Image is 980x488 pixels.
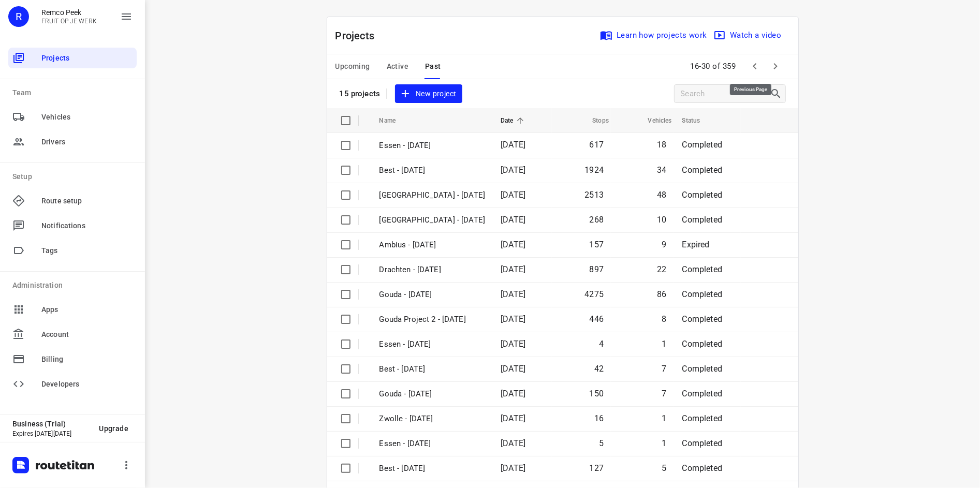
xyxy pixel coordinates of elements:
[657,190,666,200] span: 48
[682,240,710,249] span: Expired
[8,349,137,369] div: Billing
[501,165,525,175] span: [DATE]
[335,28,383,43] p: Projects
[8,131,137,152] div: Drivers
[379,165,486,176] p: Best - Monday
[590,264,604,274] span: 897
[682,364,723,374] span: Completed
[501,289,525,299] span: [DATE]
[41,53,133,64] span: Projects
[682,289,723,299] span: Completed
[682,114,714,127] span: Status
[379,463,486,475] p: Best - Thursday
[12,280,137,291] p: Administration
[501,240,525,249] span: [DATE]
[379,413,486,425] p: Zwolle - Friday
[682,140,723,150] span: Completed
[41,245,133,256] span: Tags
[379,239,486,251] p: Ambius - Monday
[662,240,666,249] span: 9
[662,389,666,398] span: 7
[8,6,29,27] div: R
[8,190,137,211] div: Route setup
[379,189,486,201] p: [GEOGRAPHIC_DATA] - [DATE]
[682,438,723,448] span: Completed
[379,388,486,400] p: Gouda - Friday
[662,463,666,473] span: 5
[662,314,666,324] span: 8
[8,48,137,68] div: Projects
[501,463,525,473] span: [DATE]
[682,190,723,200] span: Completed
[590,215,604,225] span: 268
[635,114,672,127] span: Vehicles
[682,463,723,473] span: Completed
[395,84,462,103] button: New project
[41,354,133,365] span: Billing
[590,314,604,324] span: 446
[501,314,525,324] span: [DATE]
[12,87,137,98] p: Team
[682,339,723,349] span: Completed
[379,264,486,276] p: Drachten - Monday
[682,264,723,274] span: Completed
[8,324,137,345] div: Account
[8,299,137,320] div: Apps
[590,140,604,150] span: 617
[682,314,723,324] span: Completed
[765,56,786,77] span: Next Page
[657,264,666,274] span: 22
[599,339,604,349] span: 4
[501,389,525,398] span: [DATE]
[379,363,486,375] p: Best - Friday
[340,89,381,98] p: 15 projects
[379,289,486,301] p: Gouda - Monday
[41,379,133,390] span: Developers
[584,190,604,200] span: 2513
[657,215,666,225] span: 10
[12,420,91,428] p: Business (Trial)
[501,190,525,200] span: [DATE]
[501,364,525,374] span: [DATE]
[12,430,91,437] p: Expires [DATE][DATE]
[657,165,666,175] span: 34
[8,107,137,127] div: Vehicles
[681,86,770,102] input: Search projects
[594,413,604,423] span: 16
[41,18,97,25] p: FRUIT OP JE WERK
[657,140,666,150] span: 18
[401,87,456,100] span: New project
[657,289,666,299] span: 86
[41,112,133,123] span: Vehicles
[682,413,723,423] span: Completed
[99,424,128,433] span: Upgrade
[594,364,604,374] span: 42
[501,140,525,150] span: [DATE]
[379,314,486,326] p: Gouda Project 2 - Monday
[501,339,525,349] span: [DATE]
[41,220,133,231] span: Notifications
[686,55,740,78] span: 16-30 of 359
[379,214,486,226] p: Antwerpen - Monday
[682,215,723,225] span: Completed
[501,114,527,127] span: Date
[501,413,525,423] span: [DATE]
[12,171,137,182] p: Setup
[599,438,604,448] span: 5
[682,165,723,175] span: Completed
[41,137,133,147] span: Drivers
[590,389,604,398] span: 150
[8,374,137,394] div: Developers
[662,438,666,448] span: 1
[662,339,666,349] span: 1
[91,419,137,438] button: Upgrade
[41,329,133,340] span: Account
[682,389,723,398] span: Completed
[379,338,486,350] p: Essen - Friday
[41,196,133,206] span: Route setup
[590,240,604,249] span: 157
[379,140,486,152] p: Essen - Monday
[41,8,97,17] p: Remco Peek
[501,215,525,225] span: [DATE]
[501,438,525,448] span: [DATE]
